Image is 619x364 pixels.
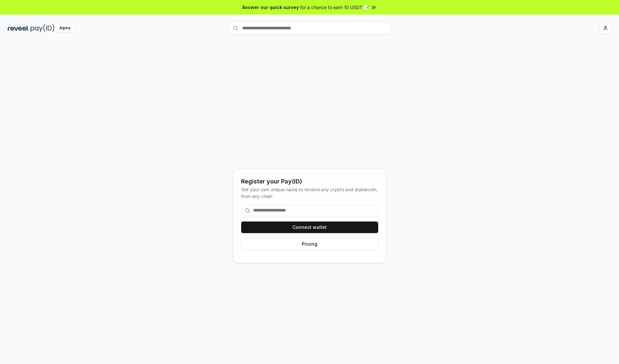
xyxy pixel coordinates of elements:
span: Answer our quick survey [242,4,299,11]
button: Connect wallet [241,221,378,233]
div: Get your own unique name to receive any crypto and stablecoin, from any chain [241,186,378,200]
div: Register your Pay(ID) [241,177,378,186]
button: Pricing [241,238,378,250]
img: reveel_dark [8,24,29,32]
div: Alpha [56,24,74,32]
span: for a chance to earn 10 USDT 📝 [300,4,369,11]
img: pay_id [31,24,54,32]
